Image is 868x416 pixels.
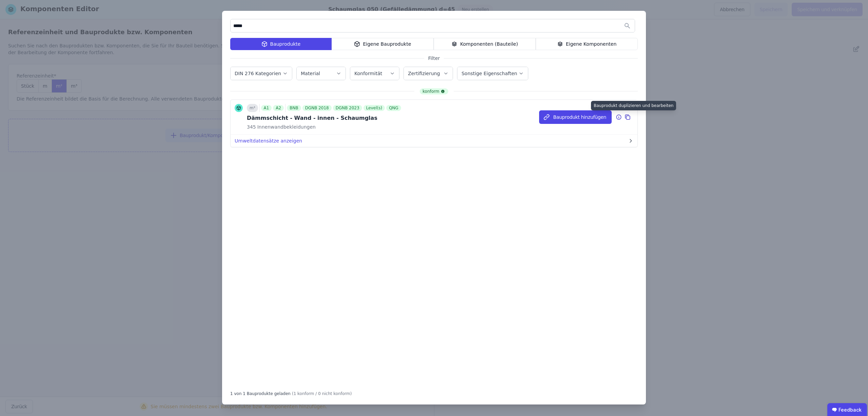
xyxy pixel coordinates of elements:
[363,105,385,111] div: Level(s)
[235,71,282,76] label: DIN 276 Kategorien
[457,67,528,80] button: Sonstige Eigenschaften
[434,38,536,50] div: Komponenten (Bauteile)
[408,71,441,76] label: Zertifizierung
[256,124,316,130] span: Innenwandbekleidungen
[297,67,346,80] button: Material
[350,67,399,80] button: Konformität
[420,88,448,94] div: konform
[247,104,258,112] div: m³
[333,105,362,111] div: DGNB 2023
[354,71,383,76] label: Konformität
[404,67,453,80] button: Zertifizierung
[332,38,434,50] div: Eigene Bauprodukte
[231,135,637,147] button: Umweltdatensätze anzeigen
[292,388,352,396] div: (1 konform / 0 nicht konform)
[230,388,291,396] div: 1 von 1 Bauprodukte geladen
[461,71,518,76] label: Sonstige Eigenschaften
[231,67,292,80] button: DIN 276 Kategorien
[261,105,272,111] div: A1
[247,114,402,122] div: Dämmschicht - Wand - innen - Schaumglas
[386,105,401,111] div: QNG
[230,38,332,50] div: Bauprodukte
[273,105,284,111] div: A2
[301,71,321,76] label: Material
[302,105,332,111] div: DGNB 2018
[536,38,638,50] div: Eigene Komponenten
[424,55,444,62] span: Filter
[287,105,301,111] div: BNB
[247,124,256,130] span: 345
[539,110,612,124] button: Bauprodukt hinzufügen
